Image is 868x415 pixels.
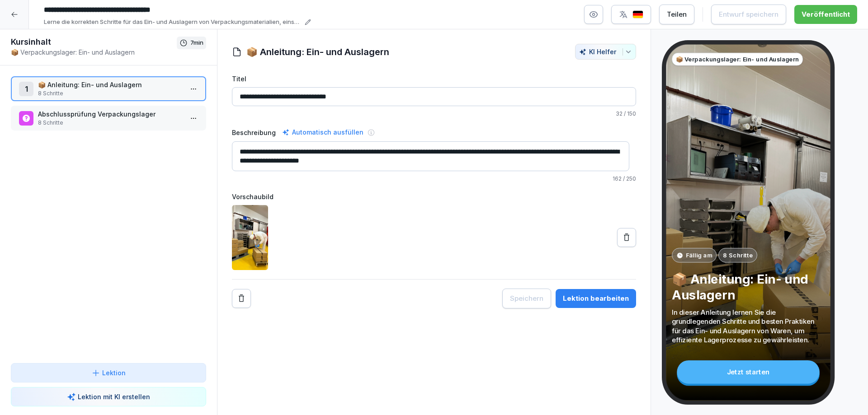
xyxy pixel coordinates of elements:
button: Speichern [502,289,551,308]
p: In dieser Anleitung lernen Sie die grundlegenden Schritte und besten Praktiken für das Ein- und A... [672,308,825,344]
button: Lektion bearbeiten [556,289,636,308]
button: Lektion mit KI erstellen [11,387,206,406]
button: Remove [232,289,251,308]
p: 8 Schritte [723,251,753,259]
div: Abschlussprüfung Verpackungslager8 Schritte [11,106,206,131]
button: Lektion [11,363,206,382]
div: Entwurf speichern [719,9,778,19]
p: Abschlussprüfung Verpackungslager [38,109,183,119]
p: Lektion [102,368,126,378]
span: 162 [613,175,622,182]
div: Lektion bearbeiten [563,294,629,303]
label: Beschreibung [232,128,276,137]
button: Teilen [659,5,694,24]
p: / 250 [232,175,636,183]
p: 📦 Verpackungslager: Ein- und Auslagern [676,55,799,63]
div: Veröffentlicht [802,9,850,19]
p: 8 Schritte [38,89,183,98]
p: 7 min [190,38,203,47]
span: 32 [616,110,623,117]
div: Jetzt starten [677,360,820,384]
p: 📦 Anleitung: Ein- und Auslagern [38,80,183,89]
button: Entwurf speichern [711,5,786,24]
p: / 150 [232,110,636,118]
button: Veröffentlicht [794,5,857,24]
div: 1📦 Anleitung: Ein- und Auslagern8 Schritte [11,76,206,101]
img: gki6o0he2jayfud62n8u8nim.png [232,205,268,270]
div: Automatisch ausfüllen [280,127,365,138]
div: Teilen [667,9,687,19]
button: KI Helfer [575,44,636,60]
p: Lektion mit KI erstellen [78,392,150,401]
h1: 📦 Anleitung: Ein- und Auslagern [246,45,389,59]
p: 📦 Verpackungslager: Ein- und Auslagern [11,47,177,57]
div: Speichern [510,294,543,303]
p: 📦 Anleitung: Ein- und Auslagern [672,271,825,303]
p: Fällig am [686,251,712,259]
p: 8 Schritte [38,119,183,127]
img: de.svg [632,10,643,19]
div: 1 [19,82,33,96]
label: Titel [232,74,636,84]
label: Vorschaubild [232,192,636,201]
div: KI Helfer [579,48,632,56]
p: Lerne die korrekten Schritte für das Ein- und Auslagern von Verpackungsmaterialien, einschließlic... [44,18,302,27]
h1: Kursinhalt [11,37,177,47]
